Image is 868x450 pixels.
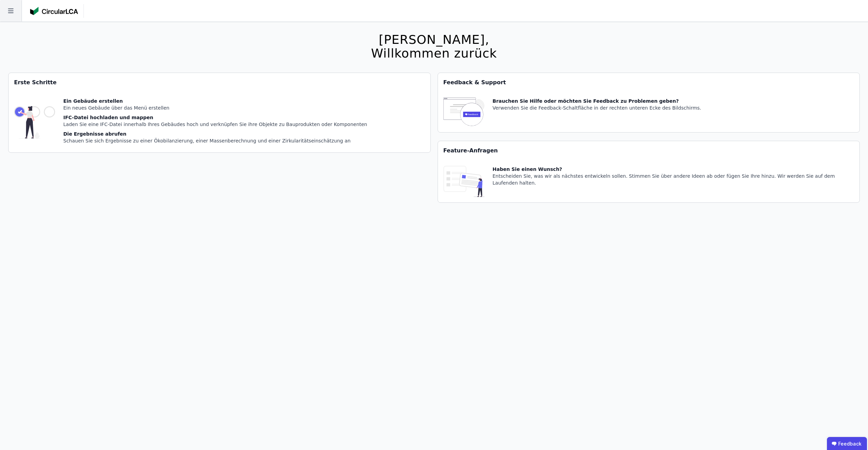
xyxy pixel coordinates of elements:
div: Brauchen Sie Hilfe oder möchten Sie Feedback zu Problemen geben? [493,98,701,104]
div: Laden Sie eine IFC-Datei innerhalb Ihres Gebäudes hoch und verknüpfen Sie ihre Objekte zu Bauprod... [63,121,367,128]
div: IFC-Datei hochladen und mappen [63,114,367,121]
div: Die Ergebnisse abrufen [63,130,367,137]
div: Ein neues Gebäude über das Menü erstellen [63,104,367,111]
div: Entscheiden Sie, was wir als nächstes entwickeln sollen. Stimmen Sie über andere Ideen ab oder fü... [493,173,854,186]
div: [PERSON_NAME], [371,33,497,47]
img: feedback-icon-HCTs5lye.svg [443,98,484,127]
div: Schauen Sie sich Ergebnisse zu einer Ökobilanzierung, einer Massenberechnung und einer Zirkularit... [63,137,367,144]
div: Ein Gebäude erstellen [63,98,367,104]
img: Concular [30,7,78,15]
img: getting_started_tile-DrF_GRSv.svg [14,98,55,147]
div: Feature-Anfragen [438,141,860,160]
div: Haben Sie einen Wunsch? [493,166,854,173]
div: Erste Schritte [9,73,430,92]
img: feature_request_tile-UiXE1qGU.svg [443,166,484,197]
div: Verwenden Sie die Feedback-Schaltfläche in der rechten unteren Ecke des Bildschirms. [493,104,701,111]
div: Feedback & Support [438,73,860,92]
div: Willkommen zurück [371,47,497,60]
